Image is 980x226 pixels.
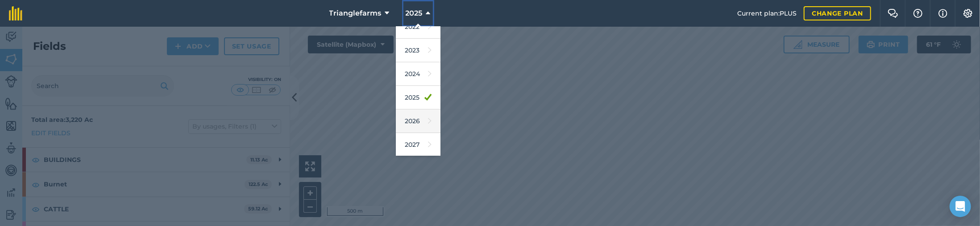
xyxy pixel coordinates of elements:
span: 2025 [406,8,423,19]
a: 2027 [396,133,440,157]
a: 2022 [396,15,440,39]
a: 2024 [396,62,440,86]
a: Change plan [804,6,871,20]
span: Current plan : PLUS [737,8,797,18]
div: Open Intercom Messenger [950,196,971,217]
img: A cog icon [963,9,973,18]
img: Two speech bubbles overlapping with the left bubble in the forefront [888,9,898,18]
img: svg+xml;base64,PHN2ZyB4bWxucz0iaHR0cDovL3d3dy53My5vcmcvMjAwMC9zdmciIHdpZHRoPSIxNyIgaGVpZ2h0PSIxNy... [938,8,947,19]
span: Trianglefarms [329,8,382,19]
a: 2026 [396,109,440,133]
a: 2023 [396,39,440,62]
img: A question mark icon [913,9,923,18]
img: fieldmargin Logo [9,6,22,20]
a: 2025 [396,86,440,109]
